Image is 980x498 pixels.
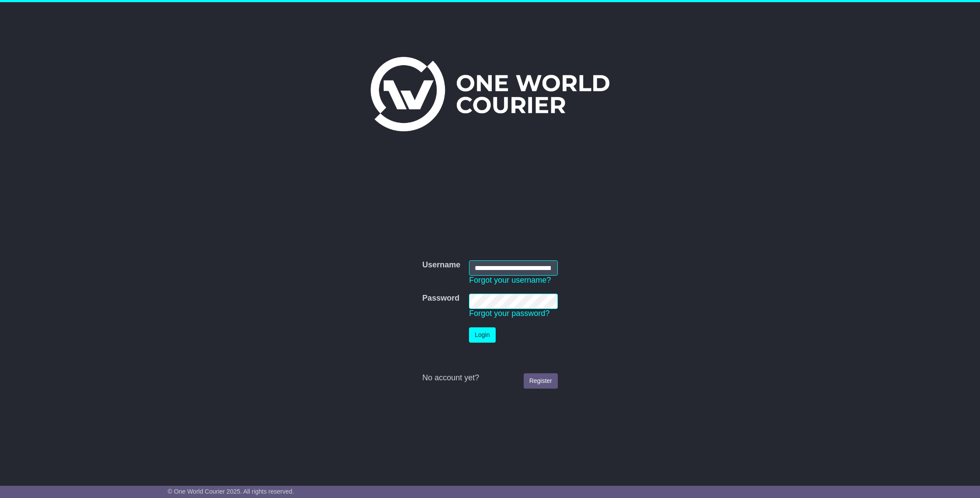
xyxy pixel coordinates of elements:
[422,260,460,270] label: Username
[469,327,495,343] button: Login
[524,373,558,389] a: Register
[469,276,551,284] a: Forgot your username?
[469,309,549,318] a: Forgot your password?
[422,373,558,383] div: No account yet?
[168,488,294,495] span: © One World Courier 2025. All rights reserved.
[422,294,459,303] label: Password
[371,57,609,131] img: One World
